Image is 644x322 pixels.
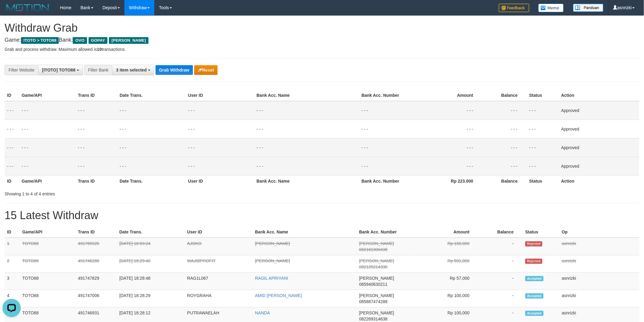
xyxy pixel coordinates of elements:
[19,138,75,157] td: - - -
[527,138,559,157] td: - - -
[5,120,19,138] td: - - -
[20,255,75,273] td: TOTO88
[525,276,544,281] span: Accepted
[185,226,253,238] th: User ID
[253,226,357,238] th: Bank Acc. Name
[5,65,38,75] div: Filter Website
[359,276,394,281] span: [PERSON_NAME]
[359,120,415,138] td: - - -
[482,90,527,101] th: Balance
[359,264,387,269] span: Copy 082125214330 to clipboard
[116,68,146,72] span: 3 item selected
[117,290,185,307] td: [DATE] 18:28:29
[559,157,639,175] td: Approved
[359,299,387,304] span: Copy 085887474288 to clipboard
[559,273,639,290] td: asnrizki
[21,37,59,44] span: ITOTO > TOTO88
[527,101,559,120] td: - - -
[538,4,564,12] img: Button%20Memo.svg
[359,310,394,315] span: [PERSON_NAME]
[559,138,639,157] td: Approved
[117,175,186,187] th: Date Trans.
[5,255,20,273] td: 2
[5,90,19,101] th: ID
[479,255,523,273] td: -
[415,120,482,138] td: - - -
[75,273,117,290] td: 491747829
[117,101,186,120] td: - - -
[5,157,19,175] td: - - -
[254,120,359,138] td: - - -
[75,90,117,101] th: Trans ID
[412,238,479,255] td: Rp 150,000
[559,120,639,138] td: Approved
[185,255,253,273] td: WAJIBPROFIT
[479,290,523,307] td: -
[523,226,559,238] th: Status
[19,120,75,138] td: - - -
[359,282,387,287] span: Copy 085940630211 to clipboard
[254,175,359,187] th: Bank Acc. Name
[573,4,604,12] img: panduan.png
[479,226,523,238] th: Balance
[482,101,527,120] td: - - -
[559,175,639,187] th: Action
[254,90,359,101] th: Bank Acc. Name
[527,90,559,101] th: Status
[117,238,185,255] td: [DATE] 18:59:24
[117,255,185,273] td: [DATE] 18:29:40
[5,273,20,290] td: 3
[5,138,19,157] td: - - -
[359,101,415,120] td: - - -
[109,37,148,44] span: [PERSON_NAME]
[75,120,117,138] td: - - -
[527,120,559,138] td: - - -
[359,241,394,246] span: [PERSON_NAME]
[186,101,254,120] td: - - -
[117,138,186,157] td: - - -
[117,273,185,290] td: [DATE] 18:28:48
[185,238,253,255] td: AJOKO
[186,175,254,187] th: User ID
[38,65,83,75] button: [ITOTO] TOTO88
[525,259,542,264] span: Rejected
[117,157,186,175] td: - - -
[194,65,218,75] button: Reset
[185,290,253,307] td: ROYGRAHA
[359,317,387,321] span: Copy 082269314638 to clipboard
[479,238,523,255] td: -
[255,276,288,281] a: RAGIL APRIYANI
[5,3,51,12] img: MOTION_logo.png
[255,258,290,263] a: [PERSON_NAME]
[559,226,639,238] th: Op
[19,157,75,175] td: - - -
[525,293,544,299] span: Accepted
[359,157,415,175] td: - - -
[20,238,75,255] td: TOTO88
[479,273,523,290] td: -
[75,101,117,120] td: - - -
[415,101,482,120] td: - - -
[527,175,559,187] th: Status
[5,22,639,34] h1: Withdraw Grab
[5,209,639,222] h1: 15 Latest Withdraw
[117,226,185,238] th: Date Trans.
[20,290,75,307] td: TOTO88
[186,90,254,101] th: User ID
[482,157,527,175] td: - - -
[254,157,359,175] td: - - -
[415,90,482,101] th: Amount
[412,226,479,238] th: Amount
[75,157,117,175] td: - - -
[75,255,117,273] td: 491746280
[75,138,117,157] td: - - -
[75,175,117,187] th: Trans ID
[482,120,527,138] td: - - -
[499,4,529,12] img: Feedback.jpg
[359,175,415,187] th: Bank Acc. Number
[525,241,542,247] span: Rejected
[117,120,186,138] td: - - -
[559,101,639,120] td: Approved
[412,290,479,307] td: Rp 100,000
[359,293,394,298] span: [PERSON_NAME]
